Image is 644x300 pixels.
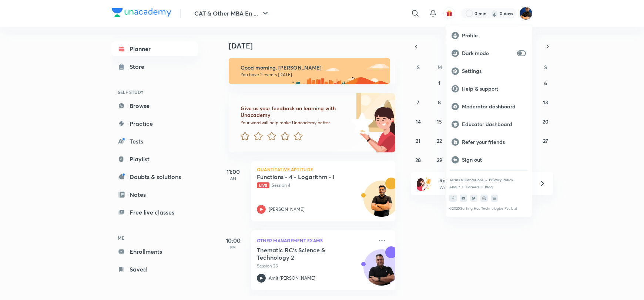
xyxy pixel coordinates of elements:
[466,185,479,189] a: Careers
[449,206,528,211] p: © 2025 Sorting Hat Technologies Pvt Ltd
[462,68,526,74] p: Settings
[446,80,532,98] a: Help & support
[462,32,526,39] p: Profile
[481,183,483,190] div: •
[485,185,493,189] a: Blog
[485,176,487,183] div: •
[578,271,636,292] iframe: Help widget launcher
[462,121,526,128] p: Educator dashboard
[446,27,532,44] a: Profile
[462,139,526,145] p: Refer your friends
[462,183,464,190] div: •
[489,178,513,182] a: Privacy Policy
[462,85,526,92] p: Help & support
[462,50,514,57] p: Dark mode
[449,178,483,182] a: Terms & Conditions
[462,103,526,110] p: Moderator dashboard
[446,115,532,133] a: Educator dashboard
[446,133,532,151] a: Refer your friends
[449,185,460,189] a: About
[446,98,532,115] a: Moderator dashboard
[446,62,532,80] a: Settings
[462,156,526,163] p: Sign out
